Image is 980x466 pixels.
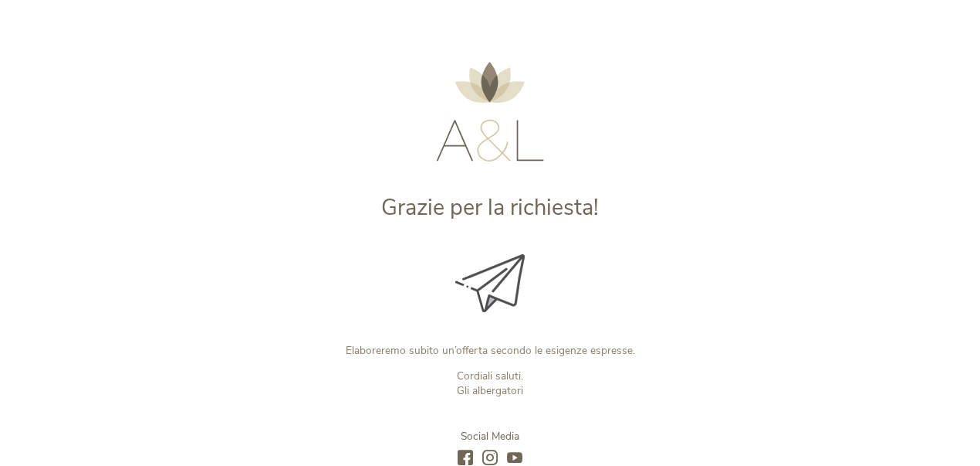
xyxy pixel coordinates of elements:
[381,192,599,223] span: Grazie per la richiesta!
[232,369,748,398] p: Cordiali saluti. Gli albergatori
[455,254,525,312] img: Grazie per la richiesta!
[461,429,519,444] span: Social Media
[232,343,748,358] p: Elaboreremo subito un’offerta secondo le esigenze espresse.
[436,62,544,162] img: AMONTI & LUNARIS Wellnessresort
